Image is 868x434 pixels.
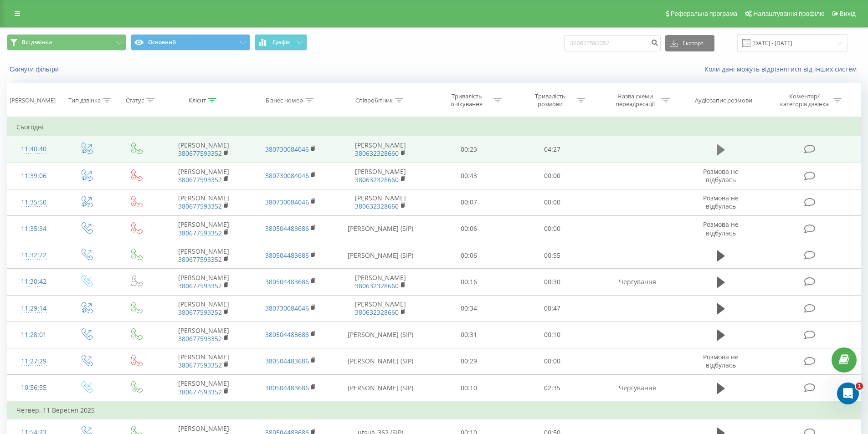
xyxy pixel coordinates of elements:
td: [PERSON_NAME] [160,375,247,402]
span: Розмова не відбулась [703,194,739,210]
a: 380632328660 [355,308,399,317]
a: 380677593352 [178,175,222,184]
a: 380730084046 [265,171,309,180]
td: 00:29 [427,348,511,374]
td: 00:23 [427,136,511,163]
td: [PERSON_NAME] [160,163,247,189]
div: 11:27:29 [16,352,51,370]
a: 380677593352 [178,149,222,158]
td: Чергування [594,375,680,402]
td: [PERSON_NAME] (SIP) [334,375,427,402]
a: 380677593352 [178,255,222,264]
span: Розмова не відбулась [703,220,739,237]
a: 380730084046 [265,304,309,312]
a: 380677593352 [178,361,222,369]
div: 11:35:34 [16,220,51,238]
input: Пошук за номером [564,35,661,51]
div: 11:39:06 [16,167,51,185]
iframe: Intercom live chat [837,383,859,404]
td: 00:00 [511,348,594,374]
div: 10:56:55 [16,379,51,397]
div: Аудіозапис розмови [695,97,752,104]
div: 11:35:50 [16,194,51,211]
td: 00:16 [427,269,511,295]
span: Реферальна програма [671,10,738,17]
a: 380504483686 [265,330,309,339]
td: [PERSON_NAME] [160,242,247,269]
div: Співробітник [355,97,393,104]
td: [PERSON_NAME] [160,215,247,242]
div: Тривалість очікування [442,92,491,108]
td: 00:31 [427,322,511,348]
button: Скинути фільтри [7,65,63,73]
a: 380677593352 [178,202,222,210]
a: 380504483686 [265,224,309,233]
a: 380677593352 [178,388,222,396]
td: Чергування [594,269,680,295]
span: Розмова не відбулась [703,167,739,184]
a: 380677593352 [178,281,222,290]
td: Сьогодні [7,118,861,136]
div: Назва схеми переадресації [611,92,659,108]
button: Експорт [665,35,714,51]
div: 11:29:14 [16,300,51,317]
a: Коли дані можуть відрізнятися вiд інших систем [704,65,861,73]
td: [PERSON_NAME] (SIP) [334,322,427,348]
td: [PERSON_NAME] [334,295,427,322]
td: 00:10 [427,375,511,402]
button: Графік [255,34,307,51]
td: [PERSON_NAME] [160,348,247,374]
a: 380632328660 [355,202,399,210]
a: 380504483686 [265,251,309,260]
td: 00:06 [427,215,511,242]
a: 380730084046 [265,198,309,206]
td: 00:47 [511,295,594,322]
td: 00:43 [427,163,511,189]
a: 380504483686 [265,357,309,365]
span: Вихід [840,10,856,17]
td: 00:10 [511,322,594,348]
span: Всі дзвінки [22,39,52,46]
span: Розмова не відбулась [703,352,739,369]
a: 380730084046 [265,145,309,153]
div: Клієнт [189,97,206,104]
a: 380632328660 [355,175,399,184]
a: 380504483686 [265,383,309,392]
td: [PERSON_NAME] [334,189,427,215]
td: 04:27 [511,136,594,163]
td: [PERSON_NAME] (SIP) [334,215,427,242]
td: [PERSON_NAME] [160,189,247,215]
td: 00:30 [511,269,594,295]
div: Тип дзвінка [68,97,101,104]
td: [PERSON_NAME] (SIP) [334,348,427,374]
td: 00:06 [427,242,511,269]
td: 00:34 [427,295,511,322]
div: 11:40:40 [16,140,51,158]
button: Всі дзвінки [7,34,126,51]
td: [PERSON_NAME] [160,269,247,295]
span: Графік [272,39,290,46]
a: 380677593352 [178,334,222,343]
td: 00:55 [511,242,594,269]
a: 380677593352 [178,229,222,237]
td: 00:00 [511,163,594,189]
td: 02:35 [511,375,594,402]
div: 11:32:22 [16,246,51,264]
button: Основний [131,34,250,51]
a: 380504483686 [265,277,309,286]
td: 00:00 [511,215,594,242]
td: [PERSON_NAME] [160,295,247,322]
div: Бізнес номер [266,97,303,104]
div: [PERSON_NAME] [10,97,56,104]
div: 11:28:01 [16,326,51,344]
td: 00:07 [427,189,511,215]
a: 380632328660 [355,281,399,290]
a: 380632328660 [355,149,399,158]
td: [PERSON_NAME] [160,136,247,163]
td: 00:00 [511,189,594,215]
td: Четвер, 11 Вересня 2025 [7,401,861,419]
td: [PERSON_NAME] [160,322,247,348]
span: 1 [856,383,863,390]
div: Тривалість розмови [526,92,575,108]
span: Налаштування профілю [753,10,824,17]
